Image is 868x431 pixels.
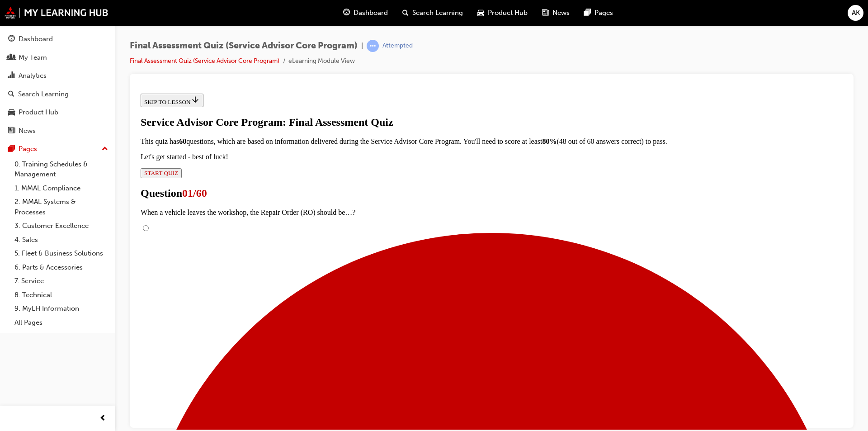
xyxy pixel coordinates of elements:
[130,57,279,65] a: Final Assessment Quiz (Service Advisor Core Program)
[8,35,15,43] span: guage-icon
[535,4,577,22] a: news-iconNews
[8,109,15,117] span: car-icon
[11,274,112,288] a: 7. Service
[11,219,112,233] a: 3. Customer Excellence
[488,8,528,18] span: Product Hub
[4,123,112,139] a: News
[336,4,395,22] a: guage-iconDashboard
[4,118,706,127] p: When a vehicle leaves the workshop, the Repair Order (RO) should be…?
[848,5,863,21] button: AK
[4,67,112,84] a: Analytics
[19,71,47,81] div: Analytics
[361,41,363,51] span: |
[11,233,112,247] a: 4. Sales
[11,288,112,302] a: 8. Technical
[19,144,37,154] div: Pages
[4,4,66,17] button: SKIP TO LESSON
[395,4,470,22] a: search-iconSearch Learning
[577,4,620,22] a: pages-iconPages
[552,8,570,18] span: News
[11,246,112,260] a: 5. Fleet & Business Solutions
[8,72,15,80] span: chart-icon
[4,141,112,157] button: Pages
[382,42,413,50] div: Attempted
[8,127,15,135] span: news-icon
[11,302,112,316] a: 9. MyLH Information
[19,52,47,63] div: My Team
[130,41,358,51] span: Final Assessment Quiz (Service Advisor Core Program)
[18,89,69,99] div: Search Learning
[11,157,112,181] a: 0. Training Schedules & Management
[852,8,860,18] span: AK
[477,7,484,19] span: car-icon
[7,9,63,15] span: SKIP TO LESSON
[42,47,49,55] strong: 60
[402,7,409,19] span: search-icon
[594,8,613,18] span: Pages
[11,260,112,275] a: 6. Parts & Accessories
[343,7,350,19] span: guage-icon
[5,7,108,19] img: mmal
[4,104,112,121] a: Product Hub
[7,80,41,86] span: START QUIZ
[4,29,112,141] button: DashboardMy TeamAnalyticsSearch LearningProduct HubNews
[102,143,108,155] span: up-icon
[4,86,112,103] a: Search Learning
[8,54,15,62] span: people-icon
[354,8,388,18] span: Dashboard
[4,97,706,109] h1: Question 1 of 60
[4,26,706,38] div: Service Advisor Core Program: Final Assessment Quiz
[11,195,112,219] a: 2. MMAL Systems & Processes
[542,7,549,19] span: news-icon
[288,56,355,66] li: eLearning Module View
[8,90,14,99] span: search-icon
[405,47,420,55] strong: 80%
[584,7,591,19] span: pages-icon
[367,40,379,52] span: learningRecordVerb_ATTEMPT-icon
[4,49,112,66] a: My Team
[19,126,36,136] div: News
[19,34,53,44] div: Dashboard
[45,97,70,109] span: 01/60
[11,316,112,330] a: All Pages
[19,107,58,118] div: Product Hub
[412,8,463,18] span: Search Learning
[4,31,112,47] a: Dashboard
[470,4,535,22] a: car-iconProduct Hub
[11,181,112,195] a: 1. MMAL Compliance
[4,47,706,56] p: This quiz has questions, which are based on information delivered during the Service Advisor Core...
[99,413,106,424] span: prev-icon
[4,97,45,109] span: Question
[8,145,15,153] span: pages-icon
[4,63,706,71] p: Let's get started - best of luck!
